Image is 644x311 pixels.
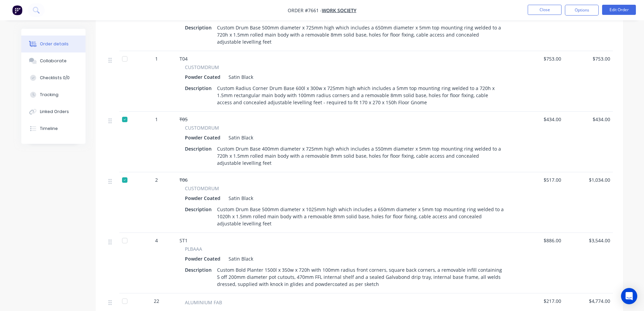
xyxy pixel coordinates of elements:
[288,7,322,14] span: Order #7661 -
[185,265,214,275] div: Description
[21,69,86,86] button: Checklists 0/0
[21,36,86,52] button: Order details
[21,120,86,137] button: Timeline
[226,72,253,82] div: Satin Black
[214,23,507,47] div: Custom Drum Base 500mm diameter x 725mm high which includes a 650mm diameter x 5mm top mounting r...
[567,116,610,123] span: $434.00
[567,297,610,305] span: $4,774.00
[185,204,214,214] div: Description
[185,124,219,131] span: CUSTOMDRUM
[40,75,70,81] div: Checklists 0/0
[180,116,188,123] span: T05
[185,133,223,142] div: Powder Coated
[226,254,253,264] div: Satin Black
[185,23,214,32] div: Description
[214,83,507,107] div: Custom Radius Corner Drum Base 600l x 300w x 725mm high which includes a 5mm top mounting ring we...
[528,5,562,15] button: Close
[567,55,610,62] span: $753.00
[155,55,158,62] span: 1
[155,237,158,244] span: 4
[12,5,22,15] img: Factory
[226,193,253,203] div: Satin Black
[180,177,188,183] span: T06
[21,52,86,69] button: Collaborate
[322,7,356,14] a: Work Society
[185,185,219,192] span: CUSTOMDRUM
[180,55,188,62] span: T04
[518,237,561,244] span: $886.00
[226,133,253,142] div: Satin Black
[185,193,223,203] div: Powder Coated
[214,204,507,228] div: Custom Drum Base 500mm diameter x 1025mm high which includes a 650mm diameter x 5mm top mounting ...
[21,103,86,120] button: Linked Orders
[602,5,636,15] button: Edit Order
[180,237,188,244] span: ST1
[621,288,637,304] div: Open Intercom Messenger
[518,176,561,183] span: $517.00
[40,41,69,47] div: Order details
[567,237,610,244] span: $3,544.00
[40,92,58,98] div: Tracking
[155,176,158,183] span: 2
[155,116,158,123] span: 1
[185,83,214,93] div: Description
[518,55,561,62] span: $753.00
[185,245,202,252] span: PLBAAA
[185,72,223,82] div: Powder Coated
[185,254,223,264] div: Powder Coated
[185,299,222,306] span: ALUMINIUM FAB
[154,297,159,305] span: 22
[40,109,69,115] div: Linked Orders
[185,64,219,71] span: CUSTOMDRUM
[518,297,561,305] span: $217.00
[21,86,86,103] button: Tracking
[40,126,58,132] div: Timeline
[567,176,610,183] span: $1,034.00
[214,144,507,168] div: Custom Drum Base 400mm diameter x 725mm high which includes a 550mm diameter x 5mm top mounting r...
[214,265,507,289] div: Custom Bold Planter 1500l x 350w x 720h with 100mm radius front corners, square back corners, a r...
[518,116,561,123] span: $434.00
[185,144,214,154] div: Description
[40,58,67,64] div: Collaborate
[565,5,599,16] button: Options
